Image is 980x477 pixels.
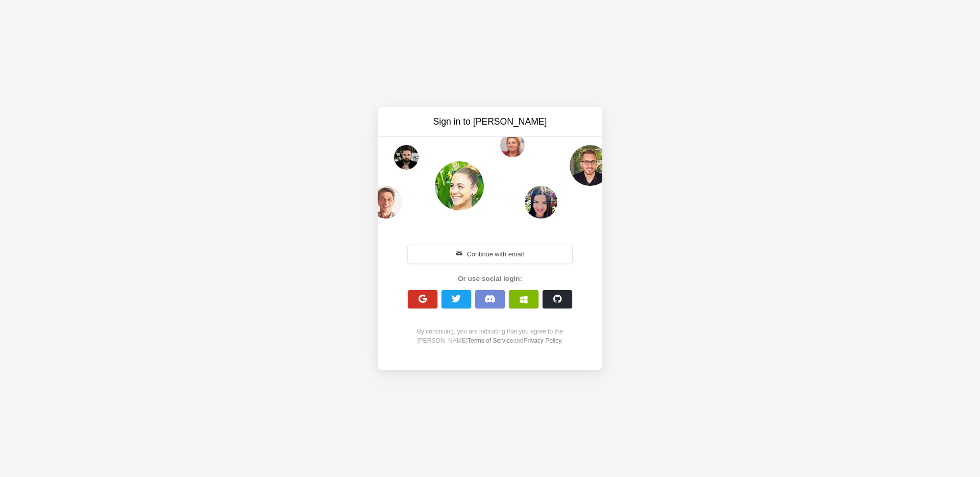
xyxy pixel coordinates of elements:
[402,274,578,284] div: Or use social login:
[408,245,572,264] button: Continue with email
[523,337,561,344] a: Privacy Policy
[468,337,513,344] a: Terms of Service
[404,115,576,128] h3: Sign in to [PERSON_NAME]
[402,327,578,345] div: By continuing, you are indicating that you agree to the [PERSON_NAME] and .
